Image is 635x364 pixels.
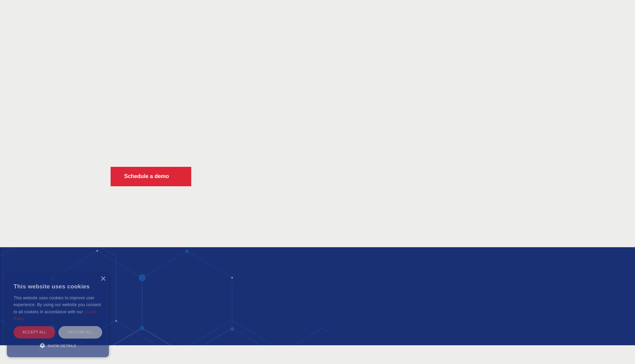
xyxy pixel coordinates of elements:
[14,296,101,314] span: This website uses cookies to improve user experience. By using our website you consent to all coo...
[111,167,191,186] button: Schedule a demoKGG Fifth Element RED
[14,342,102,349] div: Show details
[14,310,97,321] a: Cookie Policy
[317,44,535,240] img: KGG Fifth Element RED
[14,326,55,338] div: Accept all
[59,326,102,338] div: Decline all
[173,172,181,181] img: KGG Fifth Element RED
[48,344,76,348] span: Show details
[14,278,102,295] div: This website uses cookies
[100,276,105,282] div: Close
[124,172,169,180] p: Schedule a demo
